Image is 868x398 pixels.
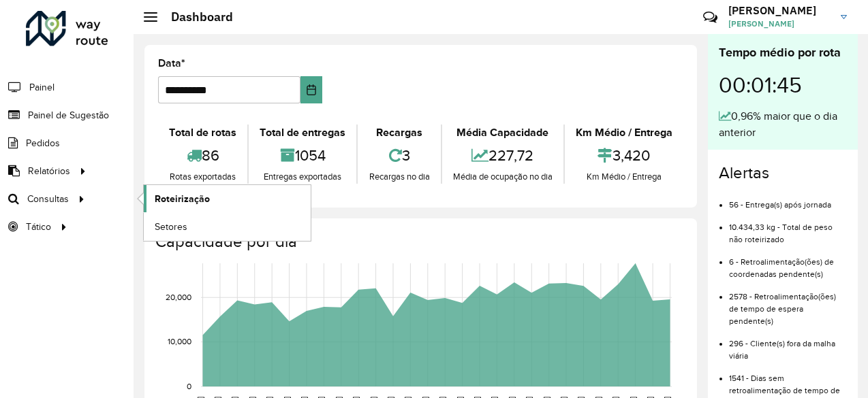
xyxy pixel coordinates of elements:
li: 296 - Cliente(s) fora da malha viária [729,327,847,362]
div: 1054 [252,141,353,170]
span: Tático [26,220,51,234]
h3: [PERSON_NAME] [728,4,831,17]
a: Setores [144,213,311,240]
div: 227,72 [446,141,560,170]
span: Consultas [27,192,69,206]
div: Entregas exportadas [252,170,353,184]
a: Roteirização [144,185,311,212]
div: 3 [361,141,437,170]
a: Contato Rápido [696,3,725,32]
div: Total de entregas [252,125,353,141]
label: Data [158,55,185,71]
div: Média de ocupação no dia [446,170,560,184]
h4: Capacidade por dia [155,232,683,252]
div: Recargas [361,125,437,141]
text: 0 [187,382,191,391]
li: 56 - Entrega(s) após jornada [729,188,847,211]
span: Setores [155,220,187,234]
div: Recargas no dia [361,170,437,184]
span: Pedidos [26,136,60,150]
text: 20,000 [166,293,191,301]
span: Painel de Sugestão [28,108,109,122]
div: 3,420 [568,141,680,170]
div: 86 [161,141,244,170]
button: Choose Date [300,76,322,103]
span: Roteirização [155,192,210,206]
div: Média Capacidade [446,125,560,141]
li: 2578 - Retroalimentação(ões) de tempo de espera pendente(s) [729,280,847,327]
div: Rotas exportadas [161,170,244,184]
div: Total de rotas [161,125,244,141]
div: Km Médio / Entrega [568,170,680,184]
div: Tempo médio por rota [719,44,847,62]
div: 00:01:45 [719,62,847,108]
div: 0,96% maior que o dia anterior [719,108,847,141]
span: Relatórios [28,164,70,178]
div: Km Médio / Entrega [568,125,680,141]
span: Painel [29,80,55,95]
text: 10,000 [168,337,191,346]
li: 10.434,33 kg - Total de peso não roteirizado [729,211,847,246]
h4: Alertas [719,163,847,183]
span: [PERSON_NAME] [728,18,831,30]
h2: Dashboard [157,10,233,24]
li: 6 - Retroalimentação(ões) de coordenadas pendente(s) [729,246,847,280]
